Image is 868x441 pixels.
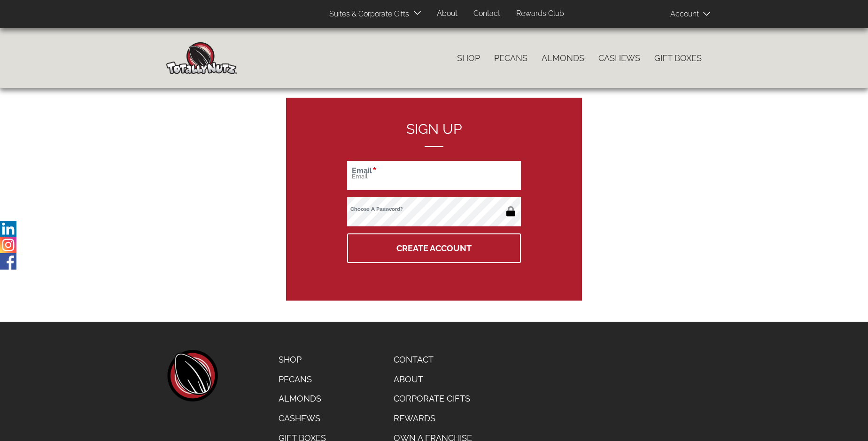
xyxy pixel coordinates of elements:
a: Corporate Gifts [387,389,479,409]
a: Contact [466,5,507,23]
img: Home [166,42,237,74]
a: About [430,5,465,23]
a: Shop [450,48,487,68]
a: Suites & Corporate Gifts [322,5,412,23]
a: Rewards [387,409,479,428]
a: Almonds [535,48,591,68]
a: home [166,350,218,402]
a: Almonds [271,389,333,409]
input: Email [347,161,521,190]
a: Pecans [487,48,535,68]
h2: Sign up [347,121,521,147]
a: Shop [271,350,333,370]
a: Contact [387,350,479,370]
a: Rewards Club [509,5,571,23]
a: Gift Boxes [647,48,709,68]
button: Create Account [347,233,521,263]
a: Pecans [271,370,333,389]
a: Cashews [591,48,647,68]
a: About [387,370,479,389]
a: Cashews [271,409,333,428]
